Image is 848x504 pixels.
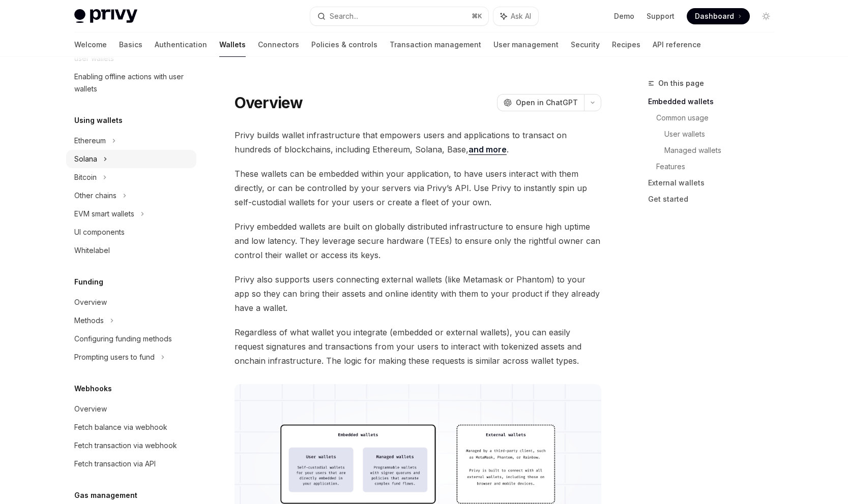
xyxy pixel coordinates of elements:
a: Fetch balance via webhook [66,418,196,436]
span: Privy builds wallet infrastructure that empowers users and applications to transact on hundreds o... [235,128,601,156]
button: Toggle dark mode [758,8,774,24]
a: Transaction management [390,33,481,57]
button: Ask AI [493,7,538,25]
a: Configuring funding methods [66,330,196,348]
a: Fetch transaction via webhook [66,436,196,455]
button: Search...⌘K [310,7,488,25]
span: Privy also supports users connecting external wallets (like Metamask or Phantom) to your app so t... [235,272,601,315]
div: Solana [74,153,97,165]
div: Overview [74,403,107,415]
a: Get started [648,191,782,207]
a: Managed wallets [664,142,782,159]
a: Overview [66,293,196,311]
a: Security [571,33,600,57]
a: Overview [66,400,196,418]
a: Support [647,11,675,21]
div: Enabling offline actions with user wallets [74,71,190,95]
button: Open in ChatGPT [497,94,584,111]
span: Regardless of what wallet you integrate (embedded or external wallets), you can easily request si... [235,325,601,368]
a: Demo [614,11,634,21]
div: Overview [74,296,107,308]
h5: Funding [74,276,103,288]
a: Embedded wallets [648,93,782,110]
span: ⌘ K [472,12,482,20]
a: User wallets [664,126,782,142]
a: Recipes [612,33,640,57]
a: User management [493,33,559,57]
a: Common usage [656,110,782,126]
div: Ethereum [74,135,106,147]
div: Fetch transaction via API [74,458,156,470]
h1: Overview [235,93,303,112]
a: Features [656,159,782,175]
div: Fetch transaction via webhook [74,439,177,452]
a: Policies & controls [311,33,377,57]
h5: Gas management [74,489,137,501]
a: Wallets [219,33,246,57]
div: Prompting users to fund [74,351,155,363]
a: Enabling offline actions with user wallets [66,68,196,98]
span: Dashboard [695,11,734,21]
a: Whitelabel [66,241,196,260]
span: Ask AI [511,11,531,21]
a: Fetch transaction via API [66,455,196,473]
div: Methods [74,314,104,327]
span: On this page [658,77,704,89]
a: Basics [119,33,142,57]
div: Other chains [74,190,116,202]
a: Authentication [155,33,207,57]
h5: Webhooks [74,383,112,395]
a: External wallets [648,175,782,191]
a: API reference [653,33,701,57]
a: Connectors [258,33,299,57]
span: These wallets can be embedded within your application, to have users interact with them directly,... [235,167,601,209]
h5: Using wallets [74,114,123,127]
div: UI components [74,226,125,238]
img: light logo [74,9,137,23]
a: and more [469,144,507,155]
div: Search... [330,10,358,22]
div: Whitelabel [74,244,110,257]
a: Welcome [74,33,107,57]
div: Configuring funding methods [74,333,172,345]
div: Bitcoin [74,171,97,183]
div: Fetch balance via webhook [74,421,167,433]
span: Open in ChatGPT [516,98,578,108]
a: Dashboard [687,8,750,24]
div: EVM smart wallets [74,208,134,220]
span: Privy embedded wallets are built on globally distributed infrastructure to ensure high uptime and... [235,219,601,262]
a: UI components [66,223,196,241]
